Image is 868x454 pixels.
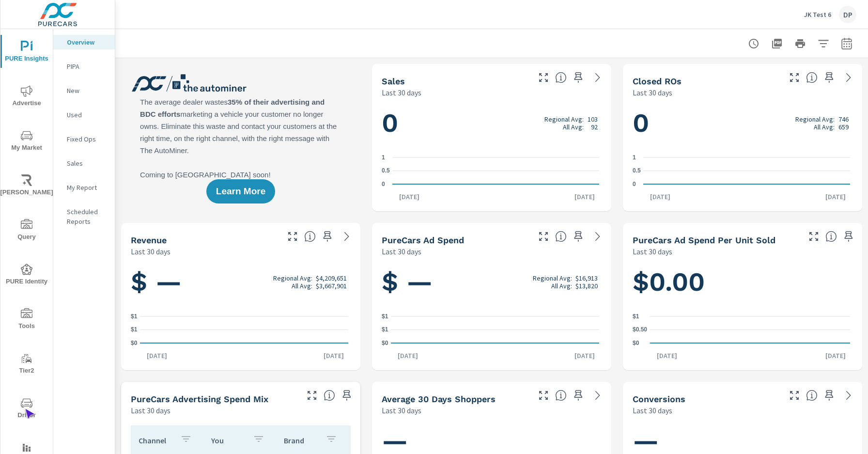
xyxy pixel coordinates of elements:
text: $0 [382,340,388,346]
p: Sales [67,158,107,168]
div: Used [53,108,115,122]
span: Tools [3,308,50,332]
div: My Report [53,180,115,195]
button: Make Fullscreen [536,229,551,244]
p: 103 [588,115,598,123]
p: [DATE] [392,192,426,202]
p: You [211,436,245,445]
p: [DATE] [568,192,602,202]
span: This table looks at how you compare to the amount of budget you spend per channel as opposed to y... [324,390,335,401]
h1: $0.00 [633,266,852,298]
p: [DATE] [568,351,602,360]
p: 659 [838,123,849,131]
a: See more details in report [590,70,605,85]
text: 0.5 [382,168,390,174]
button: Make Fullscreen [787,388,802,403]
text: $1 [382,327,388,333]
p: Last 30 days [382,246,421,257]
button: Make Fullscreen [806,229,821,244]
p: [DATE] [140,351,174,360]
a: See more details in report [841,70,856,85]
p: $4,209,651 [316,274,347,282]
p: My Report [67,183,107,192]
p: All Avg: [551,282,572,290]
button: Make Fullscreen [304,388,320,403]
p: 92 [591,123,598,131]
button: Make Fullscreen [285,229,300,244]
text: $0.50 [633,327,647,333]
p: All Avg: [563,123,584,131]
button: Select Date Range [837,34,856,53]
div: Scheduled Reports [53,204,115,229]
div: New [53,83,115,98]
p: Fixed Ops [67,134,107,144]
p: All Avg: [814,123,835,131]
p: Last 30 days [633,87,672,98]
button: Apply Filters [814,34,833,53]
h5: PureCars Advertising Spend Mix [131,394,268,404]
span: Save this to your personalized report [821,70,837,85]
div: DP [839,6,856,23]
h5: Conversions [633,394,685,404]
p: Scheduled Reports [67,207,107,226]
span: Save this to your personalized report [320,229,335,244]
button: Make Fullscreen [787,70,802,85]
p: Regional Avg: [544,115,584,123]
h1: $ — [131,266,351,298]
span: PURE Insights [3,41,50,64]
p: [DATE] [819,192,852,202]
h1: 0 [382,107,602,140]
h1: 0 [633,107,852,140]
p: Last 30 days [382,87,421,98]
span: Save this to your personalized report [571,229,586,244]
h5: Sales [382,76,405,86]
span: Learn More [216,187,265,196]
p: JK Test 6 [804,10,831,19]
p: $3,667,901 [316,282,347,290]
button: Make Fullscreen [536,70,551,85]
p: PIPA [67,62,107,71]
span: Save this to your personalized report [821,388,837,403]
button: Print Report [790,34,810,53]
span: Save this to your personalized report [571,70,586,85]
text: $1 [382,313,388,320]
h5: PureCars Ad Spend [382,235,464,245]
button: "Export Report to PDF" [767,34,787,53]
span: Advertise [3,85,50,109]
h5: PureCars Ad Spend Per Unit Sold [633,235,775,245]
p: Last 30 days [382,405,421,416]
span: Save this to your personalized report [841,229,856,244]
p: Used [67,110,107,120]
h5: Closed ROs [633,76,682,86]
p: Regional Avg: [795,115,835,123]
div: Overview [53,35,115,49]
text: 1 [382,154,385,161]
span: Number of Repair Orders Closed by the selected dealership group over the selected time range. [So... [806,72,818,83]
span: [PERSON_NAME] [3,174,50,198]
p: Regional Avg: [533,274,572,282]
p: All Avg: [292,282,312,290]
p: Regional Avg: [273,274,312,282]
p: [DATE] [819,351,852,360]
p: [DATE] [391,351,425,360]
span: Total cost of media for all PureCars channels for the selected dealership group over the selected... [555,231,567,242]
text: $0 [633,340,639,346]
h5: Revenue [131,235,167,245]
h5: Average 30 Days Shoppers [382,394,496,404]
span: A rolling 30 day total of daily Shoppers on the dealership website, averaged over the selected da... [555,390,567,401]
p: Channel [139,436,172,445]
text: $1 [131,327,138,333]
text: $0 [131,340,138,346]
span: The number of dealer-specified goals completed by a visitor. [Source: This data is provided by th... [806,390,818,401]
div: Sales [53,156,115,171]
p: [DATE] [650,351,684,360]
text: $1 [633,313,639,320]
p: Last 30 days [131,405,170,416]
p: [DATE] [643,192,677,202]
div: PIPA [53,59,115,74]
text: $1 [131,313,138,320]
p: $16,913 [575,274,598,282]
span: Average cost of advertising per each vehicle sold at the dealer over the selected date range. The... [825,231,837,242]
a: See more details in report [841,388,856,403]
p: Overview [67,37,107,47]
